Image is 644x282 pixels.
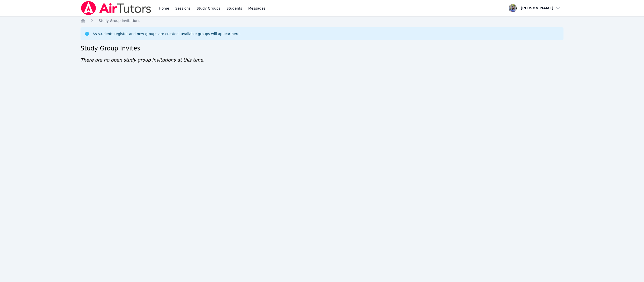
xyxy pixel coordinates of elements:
span: There are no open study group invitations at this time. [80,57,205,63]
img: Air Tutors [80,1,152,15]
span: Study Group Invitations [99,19,140,23]
span: Messages [248,6,266,11]
nav: Breadcrumb [80,18,563,23]
a: Study Group Invitations [99,18,140,23]
div: As students register and new groups are created, available groups will appear here. [93,31,240,36]
h2: Study Group Invites [80,44,563,52]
